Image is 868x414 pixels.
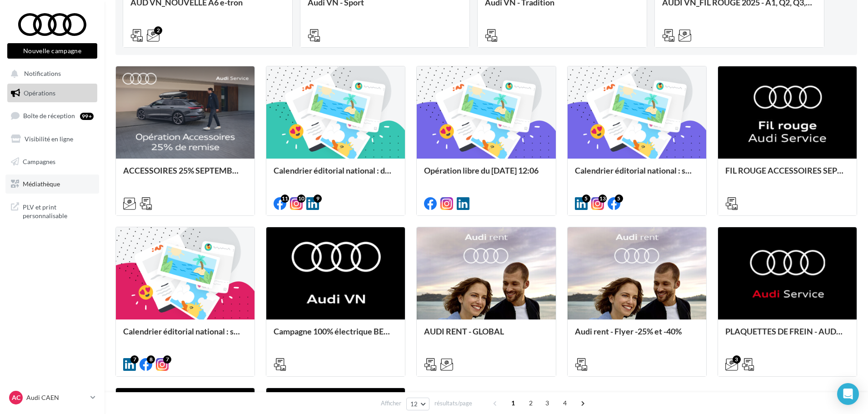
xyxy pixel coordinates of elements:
span: Médiathèque [23,180,60,188]
div: Campagne 100% électrique BEV Septembre [274,327,398,345]
div: Calendrier éditorial national : du 02.09 au 08.09 [274,166,398,184]
button: Nouvelle campagne [7,43,97,59]
div: 7 [163,355,171,364]
span: 3 [540,396,554,410]
a: Opérations [5,84,99,103]
span: Afficher [381,399,401,408]
div: AUDI RENT - GLOBAL [424,327,548,345]
div: 10 [297,195,305,203]
div: Audi rent - Flyer -25% et -40% [575,327,699,345]
div: Calendrier éditorial national : semaine du 25.08 au 31.08 [575,166,699,184]
span: 2 [524,396,538,410]
span: résultats/page [434,399,472,408]
div: 11 [281,195,289,203]
div: 2 [154,26,162,35]
span: 4 [558,396,572,410]
span: PLV et print personnalisable [23,201,94,220]
a: AC Audi CAEN [7,389,97,406]
div: 5 [615,195,623,203]
div: 5 [582,195,590,203]
span: AC [12,393,20,402]
span: Campagnes [23,157,55,165]
div: 7 [130,355,139,364]
div: FIL ROUGE ACCESSOIRES SEPTEMBRE - AUDI SERVICE [725,166,849,184]
div: 99+ [80,113,94,120]
div: 13 [599,195,607,203]
div: PLAQUETTES DE FREIN - AUDI SERVICE [725,327,849,345]
span: 1 [506,396,520,410]
div: ACCESSOIRES 25% SEPTEMBRE - AUDI SERVICE [123,166,247,184]
span: 12 [410,400,418,408]
span: Notifications [24,70,61,78]
a: Médiathèque [5,175,99,194]
button: 12 [406,398,429,410]
div: Open Intercom Messenger [837,383,859,405]
span: Boîte de réception [23,112,75,120]
div: Calendrier éditorial national : semaines du 04.08 au 25.08 [123,327,247,345]
div: 3 [733,355,741,364]
div: 8 [147,355,155,364]
a: Visibilité en ligne [5,130,99,149]
span: Opérations [24,89,55,97]
div: 9 [314,195,322,203]
p: Audi CAEN [26,393,87,402]
a: PLV et print personnalisable [5,197,99,224]
a: Campagnes [5,152,99,171]
span: Visibilité en ligne [25,135,73,143]
div: Opération libre du [DATE] 12:06 [424,166,548,184]
a: Boîte de réception99+ [5,106,99,125]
